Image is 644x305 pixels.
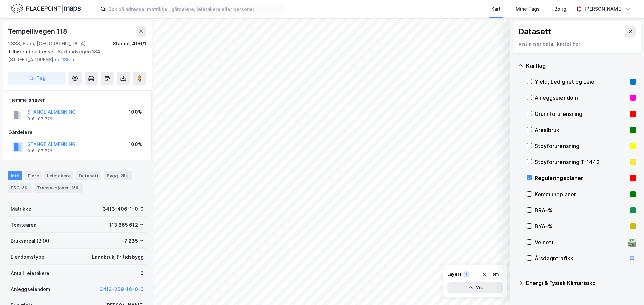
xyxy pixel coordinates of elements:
[535,222,627,230] div: BYA–%
[463,271,470,278] div: 1
[610,273,644,305] div: Kontrollprogram for chat
[526,62,636,70] div: Kartlag
[76,171,101,180] div: Datasett
[44,171,73,180] div: Leietakere
[100,285,144,293] button: 3413-209-10-0-0
[129,140,142,148] div: 100%
[124,237,144,245] div: 7 235 ㎡
[21,184,29,191] div: 33
[8,40,86,48] div: 2338, Espa, [GEOGRAPHIC_DATA]
[11,285,50,293] div: Anleggseiendom
[25,171,42,180] div: Eiere
[103,205,144,213] div: 3413-406-1-0-0
[11,269,49,277] div: Antall leietakere
[27,148,52,154] div: 916 187 726
[535,126,627,134] div: Arealbruk
[526,279,636,287] div: Energi & Fysisk Klimarisiko
[8,96,146,104] div: Hjemmelshaver
[11,221,38,229] div: Tomteareal
[535,254,625,262] div: Årsdøgntrafikk
[535,174,627,182] div: Reguleringsplaner
[8,49,58,54] span: Tilhørende adresser:
[535,158,627,166] div: Støyforurensning T-1442
[8,26,69,37] div: Tempellivegen 118
[27,116,52,122] div: 916 187 726
[8,183,31,193] div: ESG
[535,94,627,102] div: Anleggseiendom
[129,108,142,116] div: 100%
[11,237,49,245] div: Bruksareal (BRA)
[477,269,503,280] button: Tøm
[516,5,540,13] div: Mine Tags
[106,4,285,14] input: Søk på adresse, matrikkel, gårdeiere, leietakere eller personer
[584,5,623,13] div: [PERSON_NAME]
[104,171,132,180] div: Bygg
[34,183,83,193] div: Transaksjoner
[491,5,501,13] div: Kart
[628,238,637,247] div: 🛣️
[119,172,129,179] div: 254
[113,40,146,48] div: Stange, 406/1
[535,78,627,86] div: Yield, Ledighet og Leie
[535,110,627,118] div: Grunnforurensning
[535,142,627,150] div: Støyforurensning
[8,48,141,64] div: Saxlundvegen 184, [STREET_ADDRESS]
[447,282,503,293] button: Vis
[447,272,462,277] div: Layers
[11,253,44,261] div: Eiendomstype
[535,206,627,214] div: BRA–%
[535,238,625,246] div: Veinett
[554,5,566,13] div: Bolig
[610,273,644,305] iframe: Chat Widget
[518,40,636,48] div: Visualiser data i kartet her.
[109,221,144,229] div: 113 865 612 ㎡
[8,128,146,136] div: Gårdeiere
[70,184,80,191] div: 156
[140,269,144,277] div: 0
[518,26,551,37] div: Datasett
[8,171,22,180] div: Info
[535,190,627,198] div: Kommuneplaner
[92,253,144,261] div: Landbruk, Fritidsbygg
[11,3,81,15] img: logo.f888ab2527a4732fd821a326f86c7f29.svg
[8,72,66,85] button: Tag
[11,205,33,213] div: Matrikkel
